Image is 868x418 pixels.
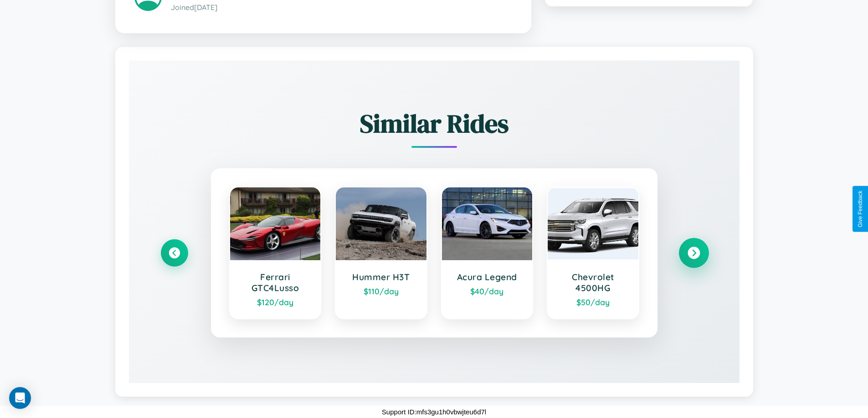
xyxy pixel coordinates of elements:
a: Acura Legend$40/day [441,186,534,319]
h3: Hummer H3T [345,272,417,282]
h3: Ferrari GTC4Lusso [239,272,312,293]
a: Hummer H3T$110/day [335,186,427,319]
h3: Acura Legend [451,272,524,282]
a: Ferrari GTC4Lusso$120/day [229,186,322,319]
div: $ 40 /day [451,286,524,296]
p: Support ID: mfs3gu1h0vbwjteu6d7l [382,406,486,418]
div: Give Feedback [857,191,863,227]
p: Joined [DATE] [171,1,512,14]
h2: Similar Rides [161,106,708,141]
div: $ 120 /day [239,297,312,307]
h3: Chevrolet 4500HG [557,272,629,293]
div: $ 50 /day [557,297,629,307]
a: Chevrolet 4500HG$50/day [547,186,639,319]
div: Open Intercom Messenger [9,387,31,409]
div: $ 110 /day [345,286,417,296]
